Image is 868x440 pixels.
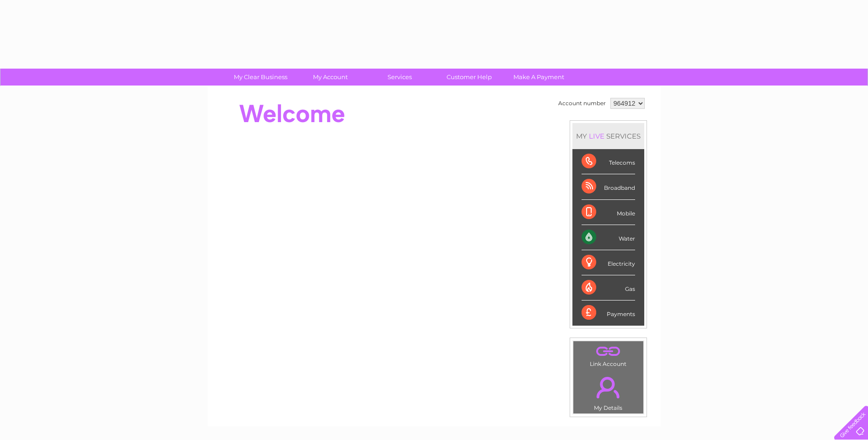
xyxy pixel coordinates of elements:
a: . [576,371,641,403]
a: Services [362,69,437,86]
td: Account number [556,96,608,111]
div: MY SERVICES [572,123,644,149]
div: Electricity [582,250,635,275]
div: Mobile [582,200,635,225]
a: . [576,343,641,360]
div: LIVE [587,132,606,140]
a: My Clear Business [223,69,298,86]
div: Water [582,225,635,250]
a: Make A Payment [501,69,577,86]
div: Payments [582,300,635,325]
div: Telecoms [582,149,635,174]
td: My Details [573,369,644,414]
div: Broadband [582,174,635,199]
div: Gas [582,275,635,300]
a: Customer Help [431,69,507,86]
a: My Account [292,69,368,86]
td: Link Account [573,341,644,370]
